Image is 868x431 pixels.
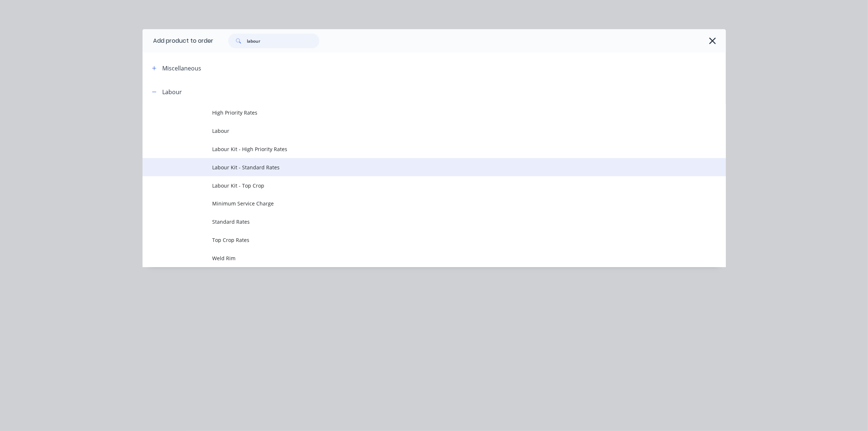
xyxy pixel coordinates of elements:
span: High Priority Rates [213,109,623,116]
span: Labour [213,127,623,135]
span: Standard Rates [213,218,623,226]
span: Labour Kit - High Priority Rates [213,145,623,153]
span: Minimum Service Charge [213,200,623,207]
input: Search... [247,34,319,48]
div: Add product to order [143,29,214,53]
div: Miscellaneous [163,64,202,73]
span: Weld Rim [213,254,623,262]
span: Top Crop Rates [213,236,623,244]
span: Labour Kit - Top Crop [213,182,623,189]
div: Labour [163,88,182,96]
span: Labour Kit - Standard Rates [213,163,623,171]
